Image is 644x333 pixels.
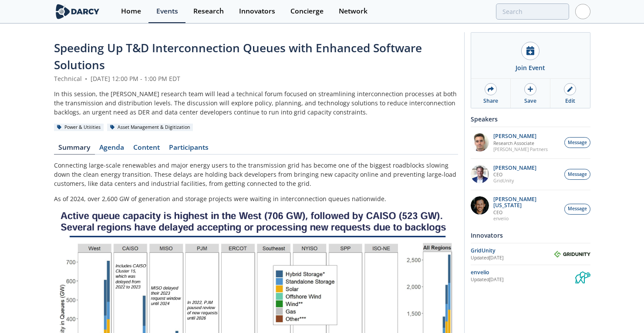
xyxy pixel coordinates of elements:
span: • [84,74,89,83]
span: Message [568,171,587,178]
span: Speeding Up T&D Interconnection Queues with Enhanced Software Solutions [54,40,422,73]
a: envelio Updated[DATE] envelio [471,268,590,283]
div: Updated [DATE] [471,276,575,283]
p: [PERSON_NAME] [493,133,548,139]
iframe: chat widget [607,298,635,324]
div: Updated [DATE] [471,255,554,262]
div: Share [483,97,498,105]
img: 1b183925-147f-4a47-82c9-16eeeed5003c [471,196,489,215]
p: Research Associate [493,140,548,146]
p: GridUnity [493,178,536,184]
a: GridUnity Updated[DATE] GridUnity [471,246,590,262]
p: [PERSON_NAME] [493,165,536,171]
div: Events [156,8,178,15]
a: Edit [550,79,590,108]
a: Content [129,144,165,155]
div: Concierge [290,8,324,15]
div: Home [121,8,141,15]
p: CEO [493,209,560,215]
img: f1d2b35d-fddb-4a25-bd87-d4d314a355e9 [471,133,489,151]
button: Message [564,204,590,215]
div: Asset Management & Digitization [107,124,193,131]
img: GridUnity [554,251,590,258]
input: Advanced Search [496,3,569,20]
div: Network [339,8,368,15]
div: Research [193,8,224,15]
a: Participants [165,144,213,155]
img: Profile [575,4,590,19]
div: Save [524,97,536,105]
div: Join Event [516,63,545,72]
p: As of 2024, over 2,600 GW of generation and storage projects were waiting in interconnection queu... [54,194,458,203]
img: logo-wide.svg [54,4,101,19]
p: envelio [493,215,560,222]
p: [PERSON_NAME] Partners [493,146,548,152]
div: In this session, the [PERSON_NAME] research team will lead a technical forum focused on streamlin... [54,89,458,117]
img: envelio [575,268,590,283]
div: Technical [DATE] 12:00 PM - 1:00 PM EDT [54,74,458,83]
span: Message [568,205,587,212]
p: [PERSON_NAME][US_STATE] [493,196,560,209]
button: Message [564,169,590,180]
div: GridUnity [471,247,554,255]
div: Edit [565,97,575,105]
a: Summary [54,144,95,155]
span: Message [568,139,587,146]
p: Connecting large-scale renewables and major energy users to the transmission grid has become one ... [54,161,458,188]
div: Power & Utilities [54,124,104,131]
div: Innovators [239,8,275,15]
div: Speakers [471,111,590,127]
div: Innovators [471,228,590,243]
img: d42dc26c-2a28-49ac-afde-9b58c84c0349 [471,165,489,183]
a: Agenda [95,144,129,155]
button: Message [564,137,590,148]
div: envelio [471,269,575,276]
p: CEO [493,172,536,178]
